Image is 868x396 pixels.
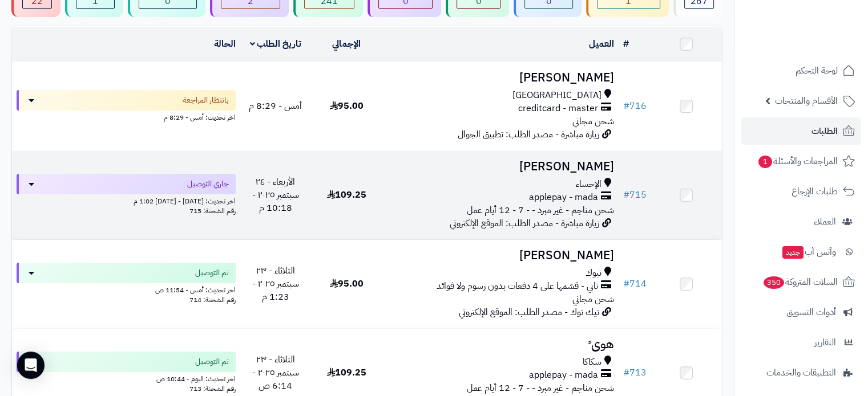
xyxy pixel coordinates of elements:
a: أدوات التسويق [741,299,861,326]
a: لوحة التحكم [741,57,861,84]
a: الإجمالي [332,37,361,51]
div: اخر تحديث: أمس - 8:29 م [17,111,236,123]
span: المراجعات والأسئلة [757,153,838,169]
span: applepay - mada [529,191,598,204]
span: 95.00 [330,277,364,291]
span: applepay - mada [529,369,598,382]
a: #714 [623,277,647,291]
span: creditcard - master [518,102,598,115]
span: وآتس آب [781,244,836,260]
span: 1 [758,156,772,168]
span: 350 [764,276,784,289]
div: اخر تحديث: [DATE] - [DATE] 1:02 م [17,194,236,206]
span: أمس - 8:29 م [249,99,302,113]
span: الإحساء [576,178,601,191]
span: التقارير [814,334,836,350]
span: 109.25 [327,366,366,379]
a: التقارير [741,329,861,356]
span: رقم الشحنة: 713 [189,383,236,394]
span: [GEOGRAPHIC_DATA] [512,89,601,102]
span: جاري التوصيل [187,178,229,190]
a: العميل [589,37,614,51]
span: لوحة التحكم [796,63,838,79]
span: أدوات التسويق [786,304,836,320]
a: السلات المتروكة350 [741,268,861,296]
a: تاريخ الطلب [250,37,302,51]
span: زيارة مباشرة - مصدر الطلب: الموقع الإلكتروني [450,217,599,230]
span: التطبيقات والخدمات [766,365,836,381]
span: تبوك [586,267,601,280]
a: الحالة [214,37,236,51]
a: #713 [623,366,647,379]
a: # [623,37,629,51]
span: طلبات الإرجاع [792,183,838,199]
a: #716 [623,99,647,113]
span: الثلاثاء - ٢٣ سبتمبر ٢٠٢٥ - 6:14 ص [252,353,299,393]
span: # [623,188,629,202]
span: السلات المتروكة [762,274,838,290]
a: العملاء [741,208,861,235]
span: 109.25 [327,188,366,202]
span: الأربعاء - ٢٤ سبتمبر ٢٠٢٥ - 10:18 م [252,175,299,215]
a: وآتس آبجديد [741,238,861,266]
span: رقم الشحنة: 714 [189,295,236,305]
span: شحن مناجم - غير مبرد - - 7 - 12 أيام عمل [467,203,614,217]
span: تم التوصيل [195,267,229,279]
span: العملاء [814,214,836,230]
span: تم التوصيل [195,356,229,368]
div: Open Intercom Messenger [17,352,45,379]
span: الأقسام والمنتجات [775,93,838,109]
a: #715 [623,188,647,202]
h3: [PERSON_NAME] [386,160,613,173]
div: اخر تحديث: اليوم - 10:44 ص [17,372,236,384]
span: شحن مجاني [572,115,614,128]
span: تيك توك - مصدر الطلب: الموقع الإلكتروني [459,305,599,319]
h3: [PERSON_NAME] [386,71,613,84]
span: الطلبات [812,123,838,139]
span: سكاكا [583,356,601,369]
span: بانتظار المراجعة [183,95,229,106]
a: الطلبات [741,117,861,145]
span: زيارة مباشرة - مصدر الطلب: تطبيق الجوال [458,128,599,141]
a: المراجعات والأسئلة1 [741,148,861,175]
span: شحن مناجم - غير مبرد - - 7 - 12 أيام عمل [467,381,614,395]
span: # [623,366,629,379]
h3: هوى ً [386,338,613,351]
span: شحن مجاني [572,292,614,306]
span: # [623,277,629,291]
span: تابي - قسّمها على 4 دفعات بدون رسوم ولا فوائد [437,280,598,293]
img: logo-2.png [790,30,857,54]
span: الثلاثاء - ٢٣ سبتمبر ٢٠٢٥ - 1:23 م [252,264,299,304]
a: التطبيقات والخدمات [741,359,861,386]
a: طلبات الإرجاع [741,178,861,205]
span: 95.00 [330,99,364,113]
div: اخر تحديث: أمس - 11:54 ص [17,283,236,295]
span: رقم الشحنة: 715 [189,206,236,216]
h3: [PERSON_NAME] [386,249,613,262]
span: # [623,99,629,113]
span: جديد [782,246,804,259]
